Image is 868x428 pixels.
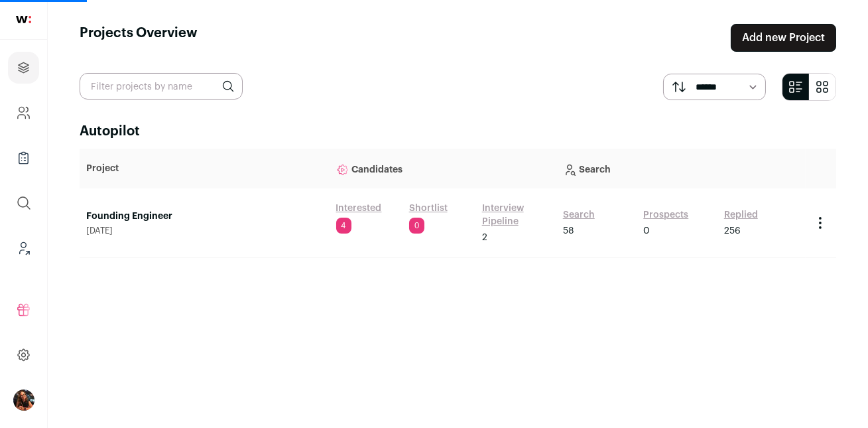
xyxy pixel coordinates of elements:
[8,52,39,84] a: Projects
[563,224,574,238] span: 58
[482,202,550,228] a: Interview Pipeline
[409,218,424,234] span: 0
[80,73,243,100] input: Filter projects by name
[8,97,39,129] a: Company and ATS Settings
[16,16,31,23] img: wellfound-shorthand-0d5821cbd27db2630d0214b213865d53afaa358527fdda9d0ea32b1df1b89c2c.svg
[8,142,39,174] a: Company Lists
[724,208,758,222] a: Replied
[86,210,323,223] a: Founding Engineer
[731,24,836,52] a: Add new Project
[86,226,323,236] span: [DATE]
[86,162,323,175] p: Project
[409,202,448,215] a: Shortlist
[336,218,351,234] span: 4
[724,224,741,238] span: 256
[80,122,836,141] h2: Autopilot
[13,390,34,411] button: Open dropdown
[643,224,650,238] span: 0
[8,232,39,264] a: Leads (Backoffice)
[812,215,828,231] button: Project Actions
[336,155,550,182] p: Candidates
[336,202,382,215] a: Interested
[482,231,487,244] span: 2
[643,208,688,222] a: Prospects
[13,390,34,411] img: 13968079-medium_jpg
[563,208,595,222] a: Search
[80,24,198,52] h1: Projects Overview
[563,155,800,182] p: Search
